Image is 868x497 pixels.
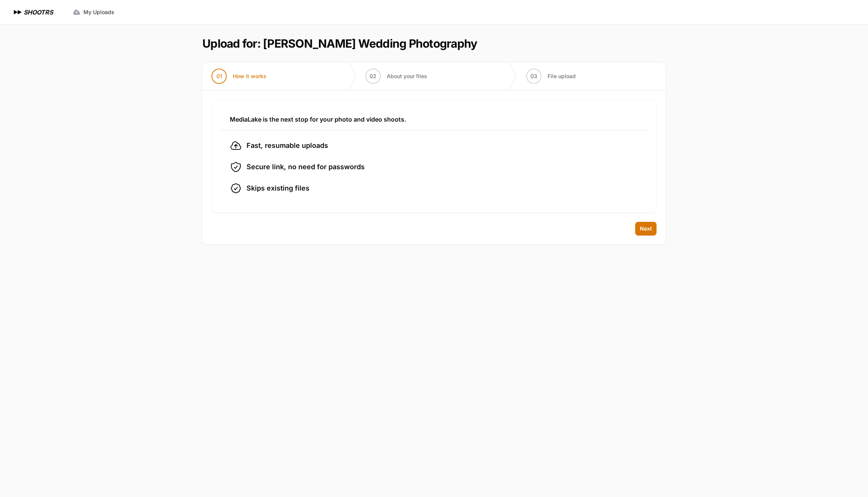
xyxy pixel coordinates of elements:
[640,225,652,232] span: Next
[12,8,53,17] a: SHOOTRS SHOOTRS
[12,8,24,17] img: SHOOTRS
[233,72,266,80] span: How it works
[530,72,537,80] span: 03
[356,63,436,90] button: 02 About your files
[247,162,365,172] span: Secure link, no need for passwords
[202,63,275,90] button: 01 How it works
[230,115,638,124] h3: MediaLake is the next stop for your photo and video shoots.
[635,222,657,236] button: Next
[202,37,477,50] h1: Upload for: [PERSON_NAME] Wedding Photography
[24,8,53,17] h1: SHOOTRS
[68,5,119,19] a: My Uploads
[247,140,328,151] span: Fast, resumable uploads
[387,72,427,80] span: About your files
[548,72,576,80] span: File upload
[247,183,309,194] span: Skips existing files
[216,72,222,80] span: 01
[83,8,114,16] span: My Uploads
[517,63,585,90] button: 03 File upload
[370,72,376,80] span: 02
